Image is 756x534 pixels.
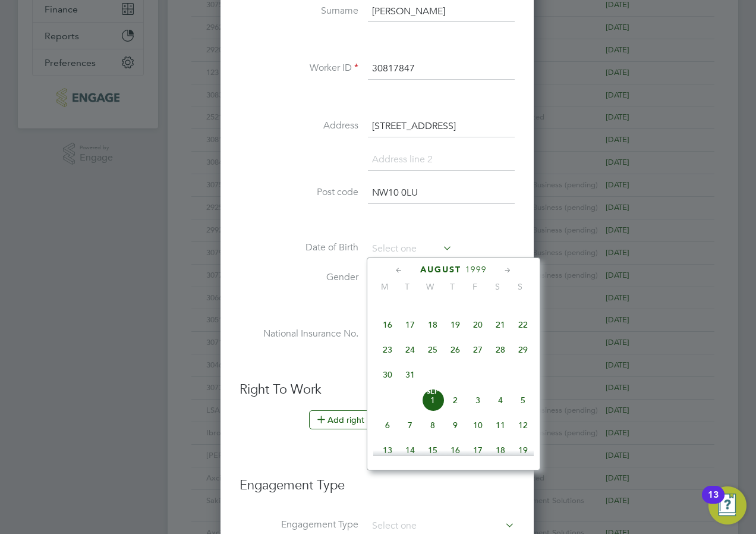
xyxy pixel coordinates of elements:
span: 15 [421,439,444,461]
span: 19 [444,313,467,336]
span: 18 [489,439,512,461]
span: 3 [467,389,489,412]
label: Address [240,120,358,132]
span: 26 [444,338,467,361]
span: 25 [421,338,444,361]
span: 22 [512,313,534,336]
span: W [418,281,441,292]
span: 21 [489,313,512,336]
label: Gender [240,271,358,284]
span: 10 [467,414,489,436]
span: 17 [467,439,489,461]
input: Address line 2 [368,149,515,171]
h3: Right To Work [240,381,515,398]
span: 17 [399,313,421,336]
div: 13 [708,495,719,510]
span: 31 [399,363,421,386]
span: 8 [421,414,444,436]
span: 16 [444,439,467,461]
span: 18 [421,313,444,336]
span: 20 [467,313,489,336]
span: S [509,281,531,292]
span: 7 [399,414,421,436]
span: 1 [421,389,444,412]
span: 14 [399,439,421,461]
span: August [420,265,461,275]
label: Date of Birth [240,241,358,254]
label: Worker ID [240,62,358,74]
span: 12 [512,414,534,436]
span: 6 [376,414,399,436]
button: Open Resource Center, 13 new notifications [708,486,746,524]
span: 30 [376,363,399,386]
label: National Insurance No. [240,328,358,340]
span: 24 [399,338,421,361]
span: 27 [467,338,489,361]
label: Post code [240,186,358,199]
span: 13 [376,439,399,461]
input: Select one [368,240,452,258]
span: 29 [512,338,534,361]
button: Add right to work document [309,410,446,429]
span: 23 [376,338,399,361]
span: 19 [512,439,534,461]
span: 1999 [465,265,487,275]
span: T [396,281,418,292]
span: Sep [421,389,444,395]
span: 28 [489,338,512,361]
span: 2 [444,389,467,412]
span: M [373,281,396,292]
span: 11 [489,414,512,436]
span: F [464,281,486,292]
h3: Engagement Type [240,465,515,494]
span: 9 [444,414,467,436]
input: Address line 1 [368,116,515,137]
span: 5 [512,389,534,412]
span: T [441,281,464,292]
span: 16 [376,313,399,336]
span: S [486,281,509,292]
span: 4 [489,389,512,412]
label: Surname [240,5,358,17]
label: Engagement Type [240,519,358,531]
